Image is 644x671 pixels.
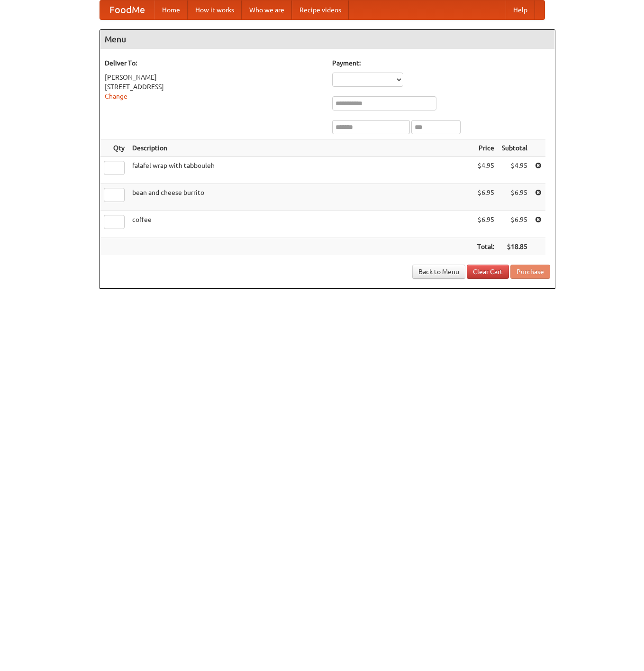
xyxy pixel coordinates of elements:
[510,265,550,279] button: Purchase
[100,30,555,49] h4: Menu
[498,139,531,157] th: Subtotal
[498,184,531,211] td: $6.95
[498,211,531,238] td: $6.95
[105,92,127,100] a: Change
[473,211,498,238] td: $6.95
[154,0,188,19] a: Home
[188,0,242,19] a: How it works
[473,238,498,256] th: Total:
[100,0,154,19] a: FoodMe
[498,157,531,184] td: $4.95
[292,0,349,19] a: Recipe videos
[128,139,473,157] th: Description
[473,139,498,157] th: Price
[128,211,473,238] td: coffee
[105,73,323,82] div: [PERSON_NAME]
[105,58,323,68] h5: Deliver To:
[467,265,509,279] a: Clear Cart
[128,157,473,184] td: falafel wrap with tabbouleh
[473,157,498,184] td: $4.95
[412,265,465,279] a: Back to Menu
[332,58,550,68] h5: Payment:
[128,184,473,211] td: bean and cheese burrito
[105,82,323,92] div: [STREET_ADDRESS]
[498,238,531,256] th: $18.85
[506,0,535,19] a: Help
[473,184,498,211] td: $6.95
[242,0,292,19] a: Who we are
[100,139,128,157] th: Qty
